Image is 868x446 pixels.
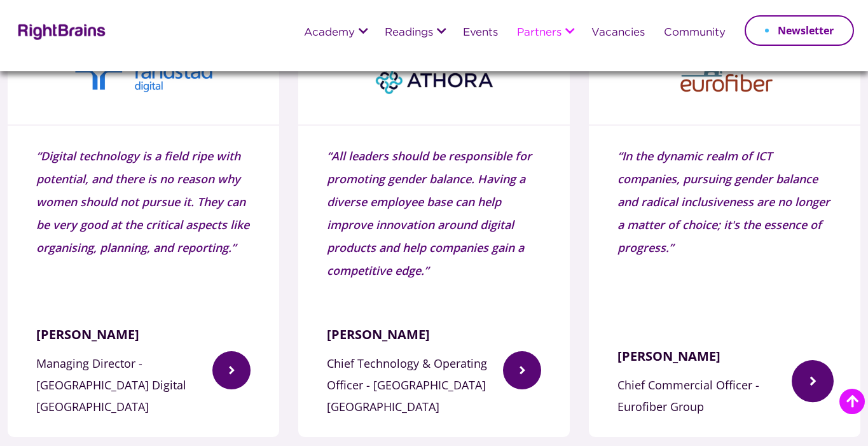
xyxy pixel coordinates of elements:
[327,323,490,347] span: [PERSON_NAME]
[36,356,186,414] span: Managing Director - [GEOGRAPHIC_DATA] Digital [GEOGRAPHIC_DATA]
[617,377,759,414] span: Chief Commercial Officer - Eurofiber Group
[327,144,541,282] q: All leaders should be responsible for promoting gender balance. Having a diverse employee base ca...
[36,323,200,347] span: [PERSON_NAME]
[14,22,106,40] img: Rightbrains
[664,27,726,39] a: Community
[517,27,561,39] a: Partners
[745,15,854,46] a: Newsletter
[617,144,832,259] q: In the dynamic realm of ICT companies, pursuing gender balance and radical inclusiveness are no l...
[589,32,860,437] a: In the dynamic realm of ICT companies, pursuing gender balance and radical inclusiveness are no l...
[327,356,487,414] span: Chief Technology & Operating Officer - [GEOGRAPHIC_DATA] [GEOGRAPHIC_DATA]
[304,27,355,39] a: Academy
[591,27,645,39] a: Vacancies
[36,144,251,259] q: Digital technology is a field ripe with potential, and there is no reason why women should not pu...
[298,32,570,437] a: All leaders should be responsible for promoting gender balance. Having a diverse employee base ca...
[463,27,498,39] a: Events
[617,344,781,368] span: [PERSON_NAME]
[385,27,433,39] a: Readings
[8,32,279,437] a: Digital technology is a field ripe with potential, and there is no reason why women should not pu...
